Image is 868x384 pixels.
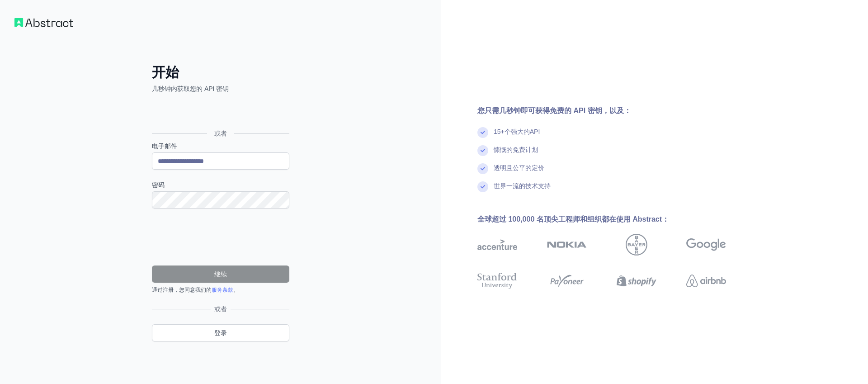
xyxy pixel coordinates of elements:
font: 登录 [214,329,227,337]
img: 谷歌 [686,234,726,256]
img: 派安盈 [547,271,587,291]
img: 复选标记 [477,145,488,156]
img: 埃森哲 [477,234,517,256]
img: 复选标记 [477,181,488,192]
iframe: 使用 Google 按钮登录 [147,103,292,123]
button: 继续 [152,265,289,283]
img: 诺基亚 [547,234,587,256]
font: 开始 [152,65,179,80]
font: 慷慨的免费计划 [494,146,538,153]
font: 透明且公平的定价 [494,164,544,171]
img: 爱彼迎 [686,271,726,291]
img: 工作流程 [14,18,73,27]
img: 复选标记 [477,163,488,174]
font: 或者 [214,305,227,313]
font: 。 [233,287,239,293]
font: 通过注册，您同意我们的 [152,287,212,293]
img: 斯坦福大学 [477,271,517,291]
font: 继续 [214,270,227,278]
img: 拜耳 [626,234,647,256]
font: 密码 [152,181,165,189]
font: 几秒钟内获取您的 API 密钥 [152,85,229,92]
img: 复选标记 [477,127,488,138]
font: 电子邮件 [152,142,177,150]
img: Shopify [617,271,656,291]
font: 15+个强大的API [494,128,540,135]
font: 世界一流的技术支持 [494,182,551,190]
font: 或者 [214,130,227,137]
a: 服务条款 [212,287,233,293]
font: 全球超过 100,000 名顶尖工程师和组织都在使用 Abstract： [477,215,669,223]
font: 您只需几秒钟即可获得免费的 API 密钥，以及： [477,107,631,114]
a: 登录 [152,324,289,341]
iframe: reCAPTCHA [152,219,289,255]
